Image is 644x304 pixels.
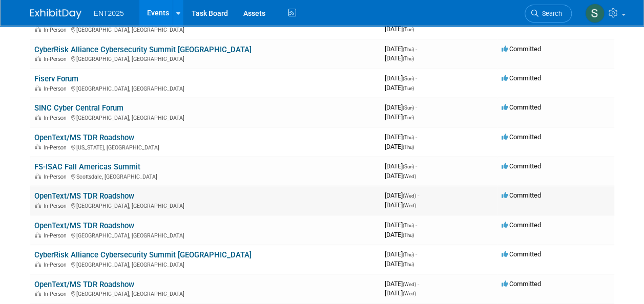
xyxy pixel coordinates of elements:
span: In-Person [44,85,70,92]
span: In-Person [44,144,70,151]
span: - [416,74,417,82]
div: [GEOGRAPHIC_DATA], [GEOGRAPHIC_DATA] [34,289,377,297]
a: FS-ISAC Fall Americas Summit [34,162,140,171]
span: Committed [502,250,541,258]
span: In-Person [44,262,70,268]
span: [DATE] [385,162,417,170]
img: In-Person Event [35,115,41,120]
a: Fiserv Forum [34,74,78,83]
div: Scottsdale, [GEOGRAPHIC_DATA] [34,172,377,180]
span: Search [538,10,562,17]
span: In-Person [44,27,70,33]
span: [DATE] [385,231,414,238]
img: In-Person Event [35,27,41,32]
span: (Wed) [403,173,416,179]
img: In-Person Event [35,291,41,296]
span: Committed [502,191,541,199]
span: (Wed) [403,291,416,296]
span: (Thu) [403,223,414,228]
span: - [416,45,417,53]
div: [GEOGRAPHIC_DATA], [GEOGRAPHIC_DATA] [34,231,377,239]
a: OpenText/MS TDR Roadshow [34,191,134,201]
a: OpenText/MS TDR Roadshow [34,221,134,230]
a: CyberRisk Alliance Cybersecurity Summit [GEOGRAPHIC_DATA] [34,250,252,259]
span: (Sun) [403,164,414,169]
span: [DATE] [385,201,416,209]
span: In-Person [44,232,70,239]
span: - [416,133,417,141]
span: In-Person [44,203,70,209]
img: In-Person Event [35,232,41,237]
span: Committed [502,162,541,170]
span: In-Person [44,115,70,121]
span: (Tue) [403,85,414,91]
span: [DATE] [385,280,419,288]
div: [GEOGRAPHIC_DATA], [GEOGRAPHIC_DATA] [34,84,377,92]
a: Search [525,5,572,23]
a: CyberRisk Alliance Cybersecurity Summit [GEOGRAPHIC_DATA] [34,45,252,54]
span: [DATE] [385,103,417,111]
span: Committed [502,280,541,288]
span: - [418,280,419,288]
div: [US_STATE], [GEOGRAPHIC_DATA] [34,143,377,151]
img: In-Person Event [35,85,41,91]
span: [DATE] [385,191,419,199]
span: (Thu) [403,252,414,257]
a: OpenText/MS TDR Roadshow [34,280,134,289]
span: - [418,191,419,199]
span: [DATE] [385,221,417,229]
span: Committed [502,221,541,229]
span: (Thu) [403,47,414,52]
span: [DATE] [385,143,414,150]
span: (Thu) [403,232,414,238]
span: [DATE] [385,45,417,53]
span: (Wed) [403,281,416,287]
div: [GEOGRAPHIC_DATA], [GEOGRAPHIC_DATA] [34,201,377,209]
span: - [416,250,417,258]
span: (Thu) [403,135,414,140]
span: (Thu) [403,144,414,150]
span: (Sun) [403,76,414,81]
span: [DATE] [385,84,414,92]
span: [DATE] [385,113,414,121]
span: [DATE] [385,172,416,180]
div: [GEOGRAPHIC_DATA], [GEOGRAPHIC_DATA] [34,260,377,268]
span: (Wed) [403,203,416,208]
span: (Thu) [403,56,414,61]
span: [DATE] [385,54,414,62]
span: [DATE] [385,250,417,258]
span: ENT2025 [94,9,124,17]
span: (Tue) [403,27,414,32]
span: In-Person [44,56,70,62]
span: (Sun) [403,105,414,111]
img: In-Person Event [35,262,41,267]
span: [DATE] [385,133,417,141]
img: Stephanie Silva [585,4,605,23]
span: Committed [502,45,541,53]
span: [DATE] [385,74,417,82]
a: SINC Cyber Central Forum [34,103,123,113]
span: - [416,162,417,170]
span: Committed [502,103,541,111]
span: - [416,103,417,111]
span: Committed [502,74,541,82]
span: [DATE] [385,25,414,33]
a: OpenText/MS TDR Roadshow [34,133,134,142]
span: (Wed) [403,193,416,199]
span: Committed [502,133,541,141]
span: [DATE] [385,289,416,297]
div: [GEOGRAPHIC_DATA], [GEOGRAPHIC_DATA] [34,25,377,33]
div: [GEOGRAPHIC_DATA], [GEOGRAPHIC_DATA] [34,113,377,121]
img: In-Person Event [35,144,41,149]
img: In-Person Event [35,173,41,179]
span: In-Person [44,173,70,180]
span: (Thu) [403,262,414,267]
span: - [416,221,417,229]
img: ExhibitDay [30,9,81,19]
img: In-Person Event [35,203,41,208]
span: (Tue) [403,115,414,120]
span: [DATE] [385,260,414,268]
div: [GEOGRAPHIC_DATA], [GEOGRAPHIC_DATA] [34,54,377,62]
img: In-Person Event [35,56,41,61]
span: In-Person [44,291,70,297]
